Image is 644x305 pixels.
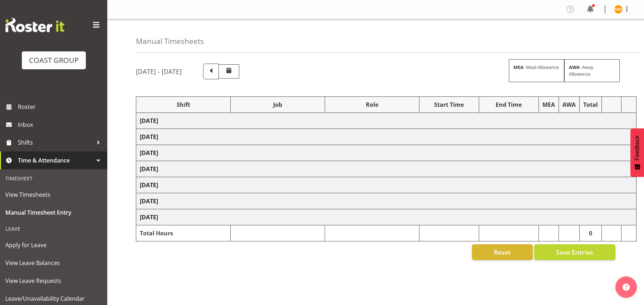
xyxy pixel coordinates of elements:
[136,193,636,209] td: [DATE]
[513,64,523,70] strong: MEA
[2,254,105,272] a: View Leave Balances
[634,135,640,160] span: Feedback
[136,113,636,129] td: [DATE]
[136,67,182,75] h5: [DATE] - [DATE]
[5,293,102,304] span: Leave/Unavailability Calendar
[556,247,593,257] span: Save Entries
[562,100,576,109] div: AWA
[136,225,231,241] td: Total Hours
[579,225,601,241] td: 0
[136,129,636,145] td: [DATE]
[18,137,93,148] span: Shifts
[18,119,104,130] span: Inbox
[136,145,636,161] td: [DATE]
[329,100,416,109] div: Role
[509,59,564,82] div: - Meal Allowance
[5,207,102,218] span: Manual Timesheet Entry
[2,272,105,290] a: View Leave Requests
[136,177,636,193] td: [DATE]
[614,5,623,14] img: mekhye-wiparata10797.jpg
[5,189,102,200] span: View Timesheets
[136,37,204,45] h4: Manual Timesheets
[2,204,105,221] a: Manual Timesheet Entry
[136,209,636,225] td: [DATE]
[18,155,93,166] span: Time & Attendance
[5,275,102,286] span: View Leave Requests
[29,55,79,66] div: COAST GROUP
[564,59,620,82] div: - Away Allowence
[18,101,104,112] span: Roster
[234,100,321,109] div: Job
[5,240,102,250] span: Apply for Leave
[583,100,598,109] div: Total
[569,64,580,70] strong: AWA
[423,100,475,109] div: Start Time
[2,236,105,254] a: Apply for Leave
[5,257,102,268] span: View Leave Balances
[2,221,105,236] div: Leave
[483,100,535,109] div: End Time
[2,171,105,186] div: Timesheet
[534,244,615,260] button: Save Entries
[630,128,644,177] button: Feedback - Show survey
[2,186,105,204] a: View Timesheets
[140,100,227,109] div: Shift
[5,18,64,32] img: Rosterit website logo
[472,244,533,260] button: Reset
[136,161,636,177] td: [DATE]
[494,247,511,257] span: Reset
[623,284,630,291] img: help-xxl-2.png
[542,100,555,109] div: MEA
